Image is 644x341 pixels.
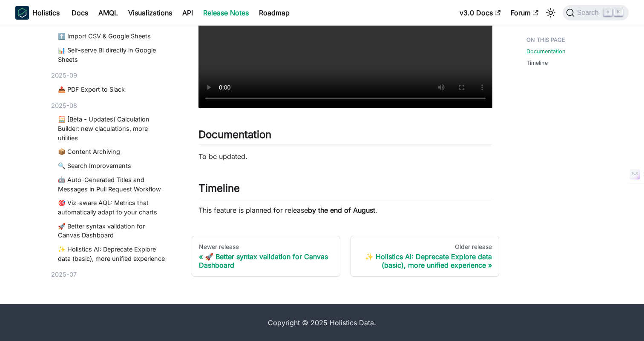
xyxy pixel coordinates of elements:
[51,101,171,110] div: 2025-08
[51,71,171,80] div: 2025-09
[58,161,168,170] a: 🔍 Search Improvements
[358,243,492,251] div: Older release
[604,9,612,16] kbd: ⌘
[526,59,548,67] a: Timeline
[308,206,375,214] strong: by the end of August
[15,6,60,20] a: HolisticsHolistics
[526,47,566,55] a: Documentation
[58,147,168,156] a: 📦 Content Archiving
[575,9,604,17] span: Search
[93,6,123,20] a: AMQL
[58,85,168,94] a: 📤 PDF Export to Slack
[563,5,629,20] button: Search (Command+K)
[614,9,623,16] kbd: K
[58,115,168,142] a: 🧮 [Beta - Updates] Calculation Builder: new claculations, more utilities
[51,270,171,279] div: 2025-07
[123,6,177,20] a: Visualizations
[199,252,333,269] div: 🚀 Better syntax validation for Canvas Dashboard
[454,6,506,20] a: v3.0 Docs
[58,245,168,263] a: ✨ Holistics AI: Deprecate Explore data (basic), more unified experience
[199,243,333,251] div: Newer release
[358,252,492,269] div: ✨ Holistics AI: Deprecate Explore data (basic), more unified experience
[198,6,254,20] a: Release Notes
[198,205,492,215] p: This feature is planned for release .
[58,198,168,217] a: 🎯 Viz-aware AQL: Metrics that automatically adapt to your charts
[58,221,168,240] a: 🚀 Better syntax validation for Canvas Dashboard
[506,6,543,20] a: Forum
[32,8,60,18] b: Holistics
[192,236,340,277] a: Newer release🚀 Better syntax validation for Canvas Dashboard
[58,46,168,64] a: 📊 Self-serve BI directly in Google Sheets
[351,236,499,277] a: Older release✨ Holistics AI: Deprecate Explore data (basic), more unified experience
[58,32,168,41] a: ⬆️ Import CSV & Google Sheets
[15,6,29,20] img: Holistics
[198,151,492,162] p: To be updated.
[66,6,93,20] a: Docs
[198,128,492,144] h2: Documentation
[254,6,295,20] a: Roadmap
[544,6,558,20] button: Switch between dark and light mode (currently light mode)
[198,182,492,198] h2: Timeline
[58,175,168,194] a: 🤖 Auto-Generated Titles and Messages in Pull Request Workflow
[192,236,499,277] nav: Changelog item navigation
[51,318,593,328] div: Copyright © 2025 Holistics Data.
[177,6,198,20] a: API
